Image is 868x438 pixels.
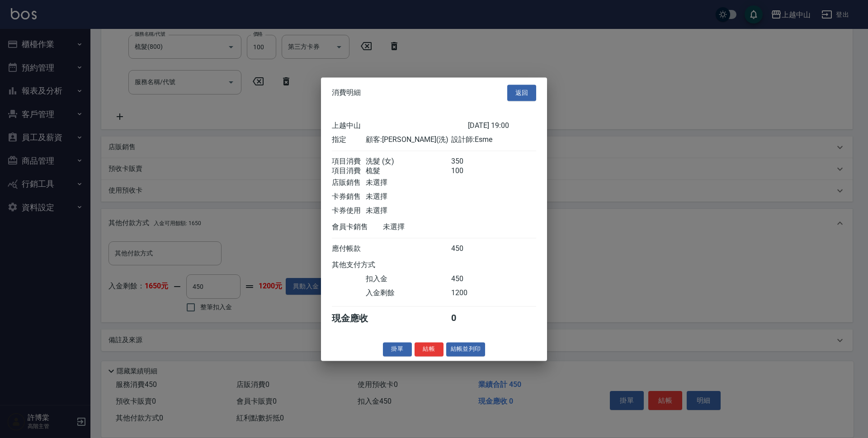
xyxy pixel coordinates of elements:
[451,312,485,325] div: 0
[366,192,451,202] div: 未選擇
[383,222,468,232] div: 未選擇
[332,157,366,166] div: 項目消費
[332,244,366,254] div: 應付帳款
[415,342,443,356] button: 結帳
[366,206,451,216] div: 未選擇
[332,88,361,97] span: 消費明細
[468,121,536,131] div: [DATE] 19:00
[332,206,366,216] div: 卡券使用
[366,274,451,284] div: 扣入金
[507,85,536,101] button: 返回
[332,260,400,270] div: 其他支付方式
[366,166,451,176] div: 梳髮
[332,135,366,145] div: 指定
[451,244,485,254] div: 450
[451,288,485,298] div: 1200
[366,288,451,298] div: 入金剩餘
[383,342,412,356] button: 掛單
[332,192,366,202] div: 卡券銷售
[332,178,366,188] div: 店販銷售
[332,166,366,176] div: 項目消費
[451,157,485,166] div: 350
[446,342,486,356] button: 結帳並列印
[332,222,383,232] div: 會員卡銷售
[451,135,536,145] div: 設計師: Esme
[332,312,383,325] div: 現金應收
[366,178,451,188] div: 未選擇
[366,157,451,166] div: 洗髮 (女)
[332,121,468,131] div: 上越中山
[451,274,485,284] div: 450
[451,166,485,176] div: 100
[366,135,451,145] div: 顧客: [PERSON_NAME](洗)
